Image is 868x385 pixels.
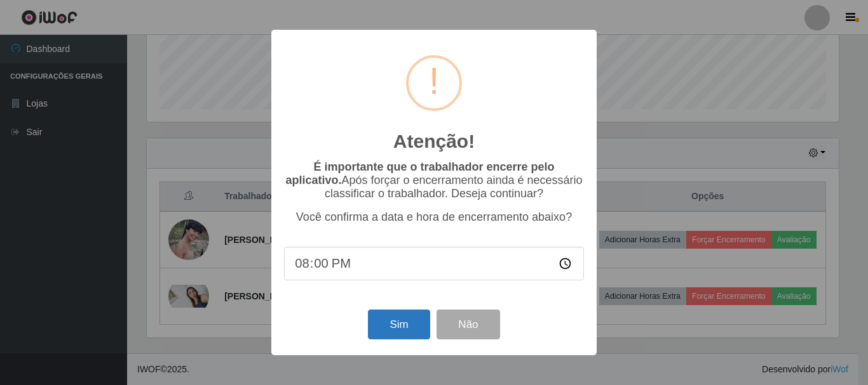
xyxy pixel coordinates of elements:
button: Sim [368,310,430,339]
p: Você confirma a data e hora de encerramento abaixo? [284,211,584,224]
p: Após forçar o encerramento ainda é necessário classificar o trabalhador. Deseja continuar? [284,160,584,200]
h2: Atenção! [393,130,475,153]
button: Não [437,310,499,339]
b: É importante que o trabalhador encerre pelo aplicativo. [285,160,554,186]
